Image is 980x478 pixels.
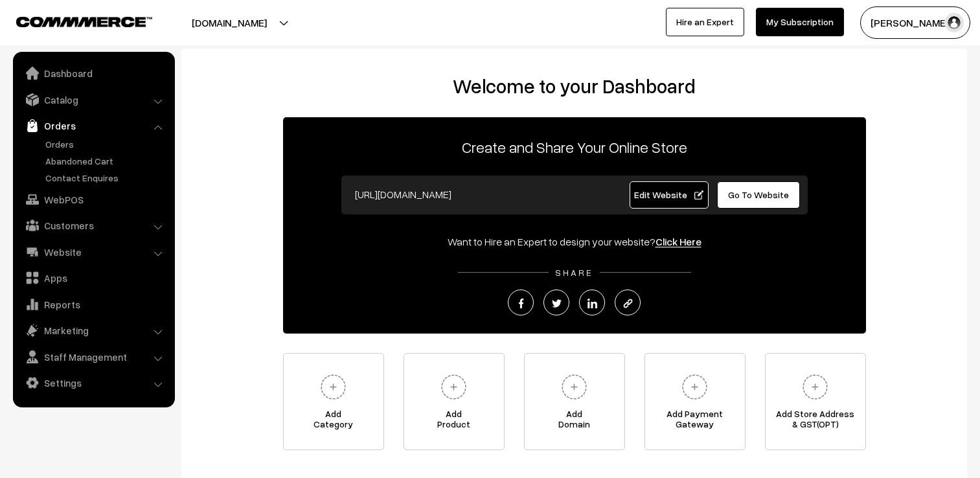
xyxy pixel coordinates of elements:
span: Go To Website [728,189,789,200]
img: plus.svg [556,369,592,405]
span: Add Product [404,409,504,435]
img: COMMMERCE [16,17,152,27]
a: Edit Website [630,181,709,209]
a: Staff Management [16,345,170,369]
p: Create and Share Your Online Store [283,135,866,159]
a: Abandoned Cart [42,154,170,168]
a: Orders [42,137,170,151]
img: plus.svg [436,369,472,405]
a: Marketing [16,319,170,342]
a: AddCategory [283,353,384,450]
a: Reports [16,293,170,316]
span: Add Payment Gateway [645,409,745,435]
a: Dashboard [16,62,170,85]
a: Add Store Address& GST(OPT) [765,353,866,450]
img: user [944,13,964,32]
a: Settings [16,371,170,394]
a: Hire an Expert [666,8,744,36]
img: plus.svg [315,369,351,405]
a: Apps [16,266,170,290]
h2: Welcome to your Dashboard [194,74,954,98]
a: Catalog [16,88,170,111]
a: Go To Website [717,181,801,209]
img: plus.svg [677,369,712,405]
a: WebPOS [16,188,170,211]
span: Add Category [284,409,383,435]
a: AddProduct [404,353,505,450]
span: Edit Website [634,189,703,200]
a: My Subscription [756,8,844,36]
a: Add PaymentGateway [644,353,746,450]
span: Add Domain [525,409,624,435]
span: Add Store Address & GST(OPT) [766,409,865,435]
a: Click Here [655,235,701,248]
button: [DOMAIN_NAME] [146,6,312,39]
button: [PERSON_NAME]… [860,6,970,39]
a: Customers [16,214,170,237]
a: AddDomain [524,353,625,450]
div: Want to Hire an Expert to design your website? [283,234,866,249]
img: plus.svg [797,369,833,405]
a: Website [16,240,170,264]
a: Contact Enquires [42,171,170,185]
span: SHARE [549,267,600,278]
a: COMMMERCE [16,13,130,28]
a: Orders [16,114,170,137]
